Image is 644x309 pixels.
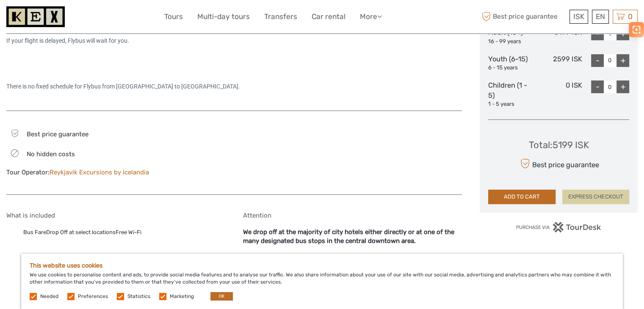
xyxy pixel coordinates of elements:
div: 1 - 5 years [488,100,535,108]
label: Marketing [170,293,194,300]
div: - [591,54,604,67]
button: OK [210,292,233,301]
a: Tours [164,11,183,23]
a: Reykjavik Excursions by Icelandia [50,168,149,176]
div: Youth (6-15) [488,54,535,72]
a: Multi-day tours [197,11,250,23]
a: Transfers [264,11,297,23]
span: ISK [573,12,584,21]
span: Best price guarantee [480,10,567,24]
span: There is no fixed schedule for Flybus from [GEOGRAPHIC_DATA] to [GEOGRAPHIC_DATA]. [6,83,240,90]
span: No hidden costs [27,150,75,158]
div: Best price guarantee [518,156,599,171]
div: + [616,80,629,93]
div: 16 - 99 years [488,38,535,46]
div: Adult (16+) [488,28,535,45]
div: We use cookies to personalise content and ads, to provide social media features and to analyse ou... [21,254,623,309]
ul: Bus FareDrop Off at select locationsFree Wi-Fi [6,228,225,237]
button: EXPRESS CHECKOUT [562,190,629,204]
span: 0 [627,12,634,21]
button: Open LiveChat chat widget [97,13,108,23]
label: Statistics [127,293,150,300]
img: PurchaseViaTourDesk.png [516,222,602,232]
div: Tour Operator: [6,168,225,177]
h5: Attention [243,212,462,219]
a: More [360,11,382,23]
img: 1261-44dab5bb-39f8-40da-b0c2-4d9fce00897c_logo_small.jpg [6,6,65,27]
h5: This website uses cookies [30,262,614,269]
span: If your flight is delayed, Flybus will wait for you. [6,37,129,44]
div: - [591,28,604,40]
a: Car rental [312,11,345,23]
div: + [616,28,629,40]
div: + [616,54,629,67]
label: Preferences [78,293,108,300]
h5: What is included [6,212,225,219]
button: ADD TO CART [488,190,555,204]
span: Best price guarantee [27,130,88,138]
div: 0 ISK [535,80,582,108]
div: 6 - 15 years [488,64,535,72]
div: - [591,80,604,93]
label: Needed [40,293,58,300]
b: We drop off at the majority of city hotels either directly or at one of the many designated bus s... [243,228,454,245]
p: We're away right now. Please check back later! [12,15,96,22]
div: Total : 5199 ISK [529,138,589,152]
div: Children (1 - 5) [488,80,535,108]
div: 5199 ISK [535,28,582,45]
div: EN [592,10,609,24]
div: 2599 ISK [535,54,582,72]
